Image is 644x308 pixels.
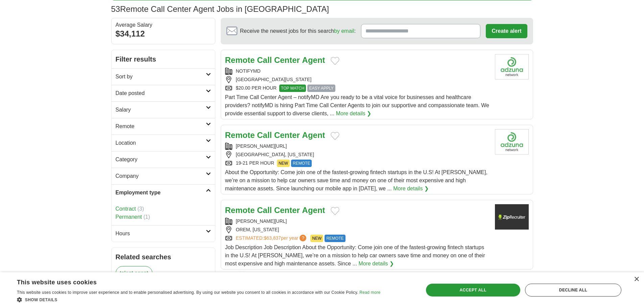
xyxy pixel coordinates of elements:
span: REMOTE [325,235,345,242]
a: Remote [112,118,215,135]
span: Show details [25,298,57,302]
strong: Center [274,55,300,65]
strong: Center [274,206,300,215]
div: $34,112 [116,28,211,40]
span: About the Opportunity: Come join one of the fastest-growing fintech startups in the U.S! At [PERS... [225,169,487,191]
strong: Remote [225,55,255,65]
div: This website uses cookies [17,276,363,286]
a: Sort by [112,68,215,85]
h2: Location [116,139,206,147]
a: by email [334,28,354,34]
div: [GEOGRAPHIC_DATA][US_STATE] [225,76,490,83]
span: REMOTE [291,160,312,167]
a: Remote Call Center Agent [225,206,325,215]
img: Company logo [495,54,529,79]
strong: Agent [302,131,325,140]
button: Add to favorite jobs [331,57,339,65]
span: 53 [111,3,120,15]
span: (3) [137,206,144,212]
h2: Hours [116,230,206,238]
strong: Remote [225,131,255,140]
img: Company logo [495,204,529,230]
h2: Filter results [112,50,215,68]
a: Company [112,168,215,184]
a: More details ❯ [393,185,429,193]
a: ESTIMATED:$63,837per year? [236,235,308,242]
div: Decline all [525,284,621,297]
strong: Call [257,131,272,140]
span: (1) [143,214,150,220]
button: Add to favorite jobs [331,207,339,215]
a: Read more, opens a new window [359,290,380,295]
span: Job Description Job Description About the Opportunity: Come join one of the fastest-growing finte... [225,244,485,266]
div: Show details [17,296,380,303]
span: TOP MATCH [279,85,306,92]
a: Date posted [112,85,215,101]
div: OREM, [US_STATE] [225,226,490,233]
a: talent agent [116,266,153,280]
strong: Agent [302,206,325,215]
span: Part Time Call Center Agent – notifyMD Are you ready to be a vital voice for businesses and healt... [225,94,489,116]
div: [PERSON_NAME][URL] [225,218,490,225]
div: 19-21 PER HOUR [225,160,490,167]
strong: Agent [302,55,325,65]
div: [PERSON_NAME][URL] [225,143,490,150]
strong: Call [257,206,272,215]
h2: Sort by [116,73,206,81]
h2: Company [116,172,206,180]
span: $63,837 [264,235,281,241]
h2: Employment type [116,189,206,197]
a: Contract [116,206,136,212]
span: Receive the newest jobs for this search : [240,27,356,35]
div: NOTIFYMD [225,68,490,75]
h1: Remote Call Center Agent Jobs in [GEOGRAPHIC_DATA] [111,4,329,14]
a: Permanent [116,214,142,220]
h2: Related searches [116,252,211,262]
h2: Category [116,156,206,164]
h2: Date posted [116,89,206,97]
span: NEW [277,160,290,167]
strong: Call [257,55,272,65]
span: NEW [310,235,323,242]
span: This website uses cookies to improve user experience and to enable personalised advertising. By u... [17,290,358,295]
div: Accept all [426,284,520,297]
div: Close [634,277,639,282]
a: Remote Call Center Agent [225,55,325,65]
img: apply-iq-scientist.png [223,271,256,298]
a: Remote Call Center Agent [225,131,325,140]
img: Company logo [495,129,529,155]
a: More details ❯ [336,110,372,118]
a: Hours [112,225,215,242]
a: Location [112,135,215,151]
h2: Salary [116,106,206,114]
a: More details ❯ [358,260,394,268]
div: [GEOGRAPHIC_DATA], [US_STATE] [225,151,490,158]
button: Create alert [486,24,527,38]
strong: Center [274,131,300,140]
span: ? [300,235,306,241]
div: Average Salary [116,22,211,28]
a: Salary [112,101,215,118]
a: Category [112,151,215,168]
a: Employment type [112,184,215,201]
strong: Remote [225,206,255,215]
h2: Remote [116,122,206,131]
button: Add to favorite jobs [331,132,339,140]
div: $20.00 PER HOUR [225,85,490,92]
span: EASY APPLY [307,85,335,92]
